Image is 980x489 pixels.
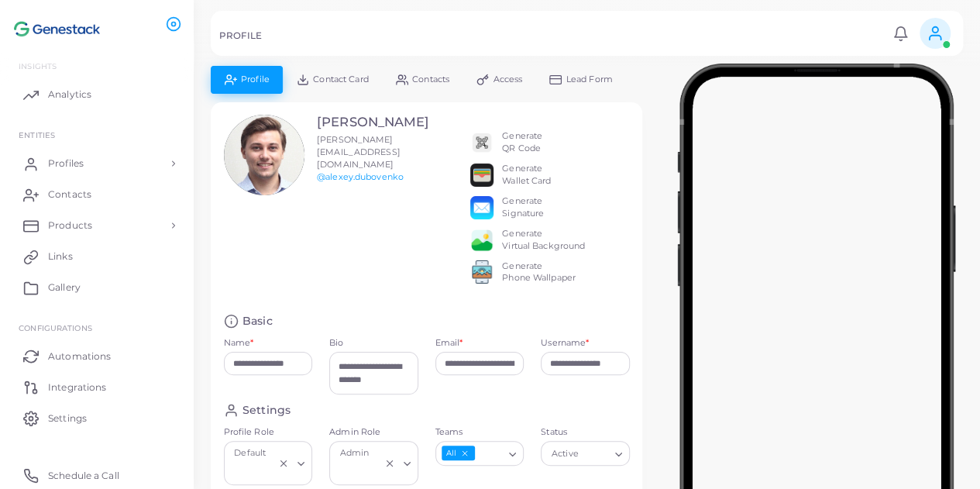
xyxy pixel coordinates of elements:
label: Bio [329,337,418,350]
button: Deselect All [459,448,470,459]
span: Analytics [48,88,91,102]
label: Admin Role [329,426,418,439]
a: Automations [12,340,182,371]
a: Analytics [12,79,182,110]
span: Integrations [48,381,106,394]
input: Search for option [231,464,275,481]
img: logo [14,15,100,43]
div: Search for option [329,441,418,485]
label: Email [435,337,463,350]
span: [PERSON_NAME][EMAIL_ADDRESS][DOMAIN_NAME] [317,134,401,170]
span: Links [48,250,73,263]
input: Search for option [582,445,608,462]
h3: [PERSON_NAME] [317,115,429,130]
span: Admin [338,446,371,461]
div: Search for option [224,441,313,485]
label: Teams [435,426,524,439]
span: Automations [48,350,111,363]
span: Configurations [19,323,92,332]
h4: Basic [242,314,273,329]
h4: Settings [242,403,291,418]
label: Username [541,337,589,350]
span: All [442,446,475,460]
span: ENTITIES [19,130,55,139]
div: Search for option [541,441,630,466]
input: Search for option [336,464,380,481]
span: Contacts [48,188,91,201]
span: Gallery [48,281,81,294]
img: apple-wallet.png [470,164,493,187]
span: Profile [241,75,270,84]
span: Lead Form [566,75,613,84]
div: Generate Phone Wallpaper [502,260,576,285]
span: INSIGHTS [19,61,57,71]
input: Search for option [476,445,503,462]
a: Contacts [12,179,182,210]
a: Products [12,210,182,241]
span: Products [48,219,92,232]
div: Generate Signature [502,195,544,220]
div: Generate QR Code [502,130,542,155]
span: Active [549,446,580,462]
button: Clear Selected [278,457,289,470]
img: email.png [470,196,493,219]
a: Links [12,241,182,272]
label: Profile Role [224,426,313,439]
div: Generate Virtual Background [502,228,585,253]
span: Settings [48,412,87,425]
a: Settings [12,402,182,433]
span: Schedule a Call [48,469,119,483]
span: Contacts [412,75,449,84]
span: Access [493,75,523,84]
button: Clear Selected [384,457,395,470]
span: Profiles [48,157,84,170]
a: Integrations [12,371,182,402]
a: Gallery [12,272,182,303]
div: Search for option [435,441,524,466]
span: Default [232,446,268,461]
img: e64e04433dee680bcc62d3a6779a8f701ecaf3be228fb80ea91b313d80e16e10.png [470,229,493,252]
img: 522fc3d1c3555ff804a1a379a540d0107ed87845162a92721bf5e2ebbcc3ae6c.png [470,260,493,284]
label: Name [224,337,254,350]
a: Profiles [12,148,182,179]
a: @alexey.dubovenko [317,171,404,182]
label: Status [541,426,630,439]
h5: PROFILE [219,30,262,41]
span: Contact Card [313,75,368,84]
div: Generate Wallet Card [502,163,551,188]
img: qr2.png [470,131,493,154]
